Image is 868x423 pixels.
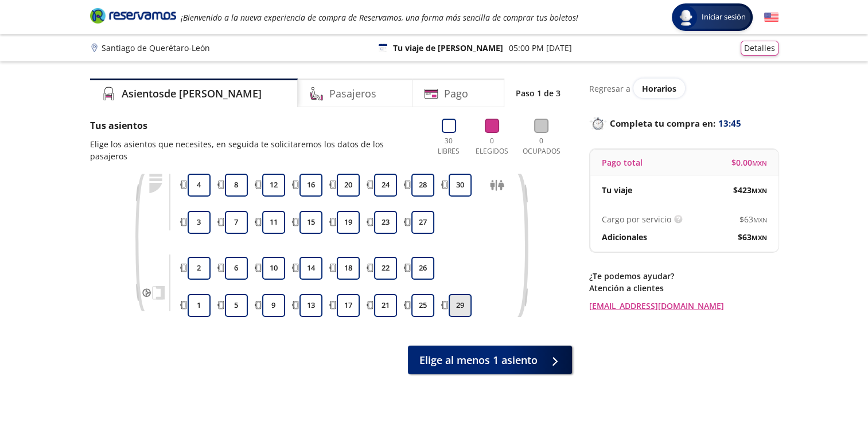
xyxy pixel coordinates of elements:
[225,294,248,317] button: 5
[589,83,630,95] p: Regresar a
[90,138,422,162] p: Elige los asientos que necesites, en seguida te solicitaremos los datos de los pasajeros
[337,174,360,197] button: 20
[752,186,767,195] small: MXN
[90,7,176,24] i: Brand Logo
[337,211,360,234] button: 19
[225,257,248,280] button: 6
[433,136,465,156] p: 30 Libres
[449,174,472,197] button: 30
[589,115,779,131] p: Completa tu compra en :
[449,294,472,317] button: 29
[393,42,503,54] p: Tu viaje de [PERSON_NAME]
[589,270,779,282] p: ¿Te podemos ayudar?
[411,294,434,317] button: 25
[411,174,434,197] button: 28
[589,300,779,312] a: [EMAIL_ADDRESS][DOMAIN_NAME]
[411,211,434,234] button: 27
[188,211,211,234] button: 3
[764,10,779,25] button: English
[752,159,767,167] small: MXN
[520,136,563,156] p: 0 Ocupados
[473,136,511,156] p: 0 Elegidos
[374,211,397,234] button: 23
[738,231,767,243] span: $ 63
[589,79,779,98] div: Regresar a ver horarios
[718,117,741,130] span: 13:45
[181,12,578,23] em: ¡Bienvenido a la nueva experiencia de compra de Reservamos, una forma más sencilla de comprar tus...
[589,282,779,294] p: Atención a clientes
[408,346,572,374] button: Elige al menos 1 asiento
[741,41,779,56] button: Detalles
[731,156,767,169] span: $ 0.00
[299,211,322,234] button: 15
[262,211,285,234] button: 11
[188,257,211,280] button: 2
[509,42,572,54] p: 05:00 PM [DATE]
[262,174,285,197] button: 12
[602,213,671,225] p: Cargo por servicio
[262,257,285,280] button: 10
[602,231,647,243] p: Adicionales
[102,42,210,54] p: Santiago de Querétaro - León
[225,211,248,234] button: 7
[122,86,262,101] h4: Asientos de [PERSON_NAME]
[374,174,397,197] button: 24
[337,257,360,280] button: 18
[733,184,767,196] span: $ 423
[329,86,376,101] h4: Pasajeros
[444,86,468,101] h4: Pago
[752,233,767,242] small: MXN
[516,87,560,99] p: Paso 1 de 3
[188,174,211,197] button: 4
[90,119,422,132] p: Tus asientos
[697,11,750,23] span: Iniciar sesión
[374,257,397,280] button: 22
[337,294,360,317] button: 17
[90,7,176,28] a: Brand Logo
[739,213,767,225] span: $ 63
[225,174,248,197] button: 8
[374,294,397,317] button: 21
[299,257,322,280] button: 14
[262,294,285,317] button: 9
[188,294,211,317] button: 1
[299,294,322,317] button: 13
[642,83,676,94] span: Horarios
[602,184,632,196] p: Tu viaje
[411,257,434,280] button: 26
[753,216,767,224] small: MXN
[419,352,538,368] span: Elige al menos 1 asiento
[602,156,643,169] p: Pago total
[299,174,322,197] button: 16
